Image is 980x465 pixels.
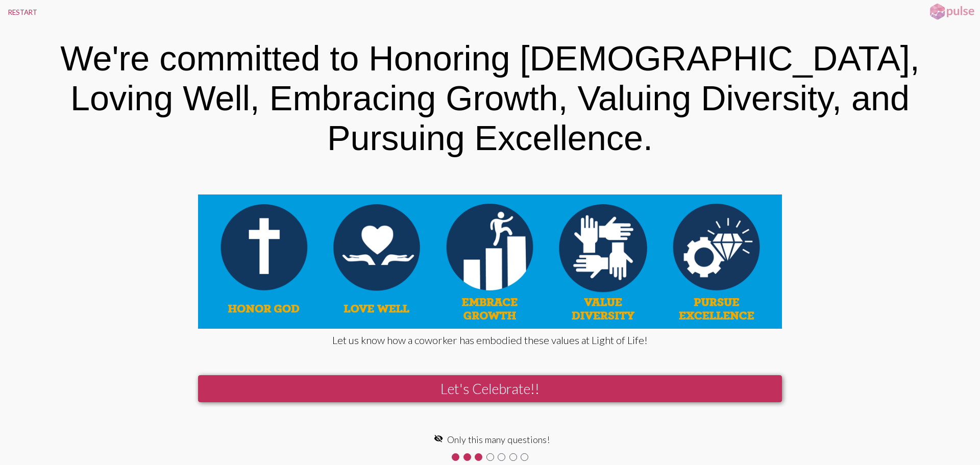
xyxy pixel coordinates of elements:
[14,38,966,158] div: We're committed to Honoring [DEMOGRAPHIC_DATA], Loving Well, Embracing Growth, Valuing Diversity,...
[434,434,443,443] mat-icon: visibility_off
[198,334,782,346] div: Let us know how a coworker has embodied these values at Light of Life!
[926,3,977,21] img: pulsehorizontalsmall.png
[198,375,782,402] button: Let's Celebrate!!
[198,194,782,329] img: WuvoG7L.png
[447,434,550,445] span: Only this many questions!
